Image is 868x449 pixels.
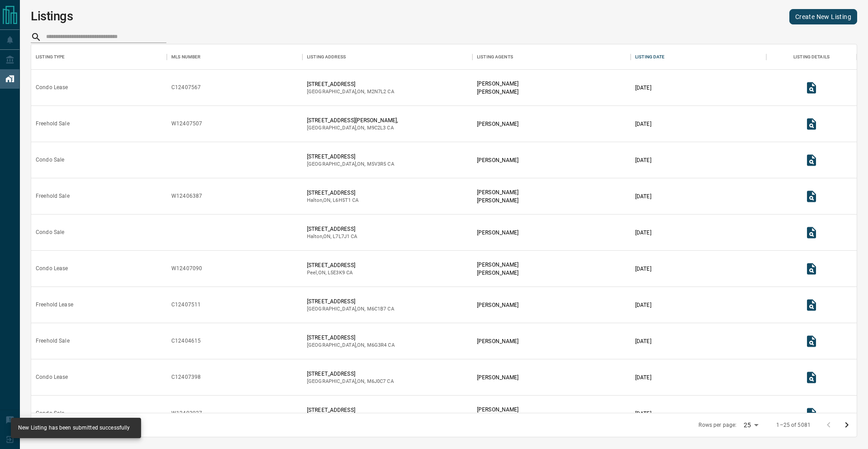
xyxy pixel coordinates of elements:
[307,124,398,132] p: [GEOGRAPHIC_DATA] , ON , CA
[635,192,651,201] p: [DATE]
[802,224,821,242] button: View Listing Details
[477,196,519,205] p: [PERSON_NAME]
[802,260,821,278] button: View Listing Details
[171,120,202,128] div: W12407507
[635,265,651,273] p: [DATE]
[477,229,519,237] p: [PERSON_NAME]
[367,161,387,167] span: m5v3r5
[477,80,519,88] p: [PERSON_NAME]
[307,116,398,124] p: [STREET_ADDRESS][PERSON_NAME],
[367,306,387,312] span: m6c1b7
[307,88,394,96] p: [GEOGRAPHIC_DATA] , ON , CA
[36,84,68,91] div: Condo Lease
[635,44,665,70] div: Listing Date
[36,229,64,236] div: Condo Sale
[167,44,302,70] div: MLS Number
[36,265,68,272] div: Condo Lease
[307,233,357,240] p: Halton , ON , CA
[367,125,386,131] span: m9c2l3
[635,337,651,345] p: [DATE]
[793,44,830,70] div: Listing Details
[802,151,821,169] button: View Listing Details
[698,421,736,429] p: Rows per page:
[36,373,68,381] div: Condo Lease
[307,334,395,342] p: [STREET_ADDRESS]
[307,189,359,197] p: [STREET_ADDRESS]
[477,406,519,414] p: [PERSON_NAME]
[171,337,201,345] div: C12404615
[635,410,651,418] p: [DATE]
[802,368,821,387] button: View Listing Details
[740,419,762,432] div: 25
[635,156,651,164] p: [DATE]
[171,192,202,200] div: W12406387
[802,332,821,350] button: View Listing Details
[477,269,519,277] p: [PERSON_NAME]
[36,44,65,70] div: Listing Type
[307,261,355,269] p: [STREET_ADDRESS]
[36,337,70,345] div: Freehold Sale
[477,188,519,196] p: [PERSON_NAME]
[171,84,201,91] div: C12407567
[36,192,70,200] div: Freehold Sale
[789,9,857,24] a: Create New Listing
[631,44,766,70] div: Listing Date
[36,410,64,417] div: Condo Sale
[31,44,167,70] div: Listing Type
[171,265,202,272] div: W12407090
[171,410,202,417] div: W12403927
[333,197,351,203] span: l6h5t1
[477,261,519,269] p: [PERSON_NAME]
[307,80,394,88] p: [STREET_ADDRESS]
[477,44,513,70] div: Listing Agents
[171,373,201,381] div: C12407398
[307,269,355,277] p: Peel , ON , CA
[333,234,349,239] span: l7l7j1
[802,187,821,205] button: View Listing Details
[36,120,70,128] div: Freehold Sale
[307,197,359,204] p: Halton , ON , CA
[307,153,394,161] p: [STREET_ADDRESS]
[307,378,394,385] p: [GEOGRAPHIC_DATA] , ON , CA
[635,373,651,382] p: [DATE]
[776,421,811,429] p: 1–25 of 5081
[635,120,651,128] p: [DATE]
[838,416,856,434] button: Go to next page
[802,79,821,97] button: View Listing Details
[802,115,821,133] button: View Listing Details
[36,301,73,309] div: Freehold Lease
[307,342,395,349] p: [GEOGRAPHIC_DATA] , ON , CA
[307,370,394,378] p: [STREET_ADDRESS]
[477,156,519,164] p: [PERSON_NAME]
[307,225,357,233] p: [STREET_ADDRESS]
[307,297,394,306] p: [STREET_ADDRESS]
[477,337,519,345] p: [PERSON_NAME]
[307,306,394,313] p: [GEOGRAPHIC_DATA] , ON , CA
[307,406,395,414] p: [STREET_ADDRESS]
[307,161,394,168] p: [GEOGRAPHIC_DATA] , ON , CA
[802,405,821,423] button: View Listing Details
[635,229,651,237] p: [DATE]
[477,120,519,128] p: [PERSON_NAME]
[477,301,519,309] p: [PERSON_NAME]
[307,44,346,70] div: Listing Address
[802,296,821,314] button: View Listing Details
[328,270,345,276] span: l5e3k9
[477,88,519,96] p: [PERSON_NAME]
[171,301,201,309] div: C12407511
[171,44,200,70] div: MLS Number
[367,378,386,384] span: m6j0c7
[367,89,387,95] span: m2n7l2
[31,9,73,24] h1: Listings
[635,301,651,309] p: [DATE]
[36,156,64,164] div: Condo Sale
[367,342,387,348] span: m6g3r4
[477,373,519,382] p: [PERSON_NAME]
[472,44,631,70] div: Listing Agents
[766,44,857,70] div: Listing Details
[18,420,130,435] div: New Listing has been submitted successfully
[302,44,472,70] div: Listing Address
[635,84,651,92] p: [DATE]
